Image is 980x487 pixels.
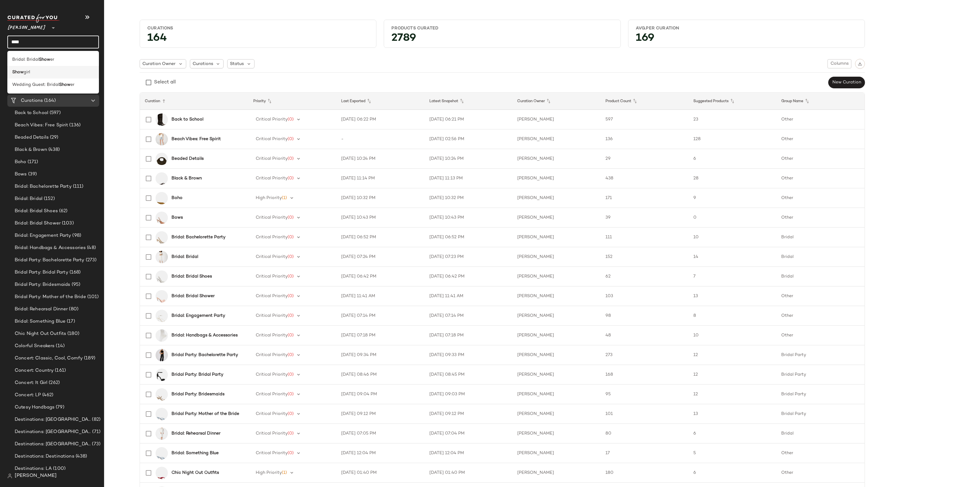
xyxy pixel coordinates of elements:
[156,408,168,420] img: STEVEMADDEN_SHOES_EDNA_BABY-BLUE-LEATHER_01.jpg
[7,21,46,32] span: [PERSON_NAME]
[776,424,865,443] td: Bridal
[336,385,424,404] td: [DATE] 09:04 PM
[256,156,288,161] span: Critical Priority
[12,82,59,88] span: Wedding Guest: Bridal
[336,247,424,267] td: [DATE] 07:24 PM
[832,80,861,85] span: New Curation
[288,274,294,279] span: (0)
[15,122,68,129] span: Beach Vibes: Free Spirit
[48,109,61,117] span: (597)
[86,293,99,301] span: (101)
[512,228,600,247] td: [PERSON_NAME]
[156,153,168,165] img: STEVEMADDEN_HANDBAGS_BKINSLEY_LEOPARD_9439e908-eca4-4957-8d21-bf81f2f97a4e.jpg
[336,306,424,326] td: [DATE] 07:14 PM
[512,208,600,228] td: [PERSON_NAME]
[776,286,865,306] td: Other
[776,188,865,208] td: Other
[288,255,294,259] span: (0)
[776,208,865,228] td: Other
[288,431,294,436] span: (0)
[288,372,294,377] span: (0)
[256,235,288,240] span: Critical Priority
[256,470,282,475] span: High Priority
[424,345,512,365] td: [DATE] 09:33 PM
[15,269,68,276] span: Bridal Party: Bridal Party
[71,232,81,239] span: (98)
[512,385,600,404] td: [PERSON_NAME]
[424,93,512,110] th: Latest Snapshot
[256,392,288,397] span: Critical Priority
[336,365,424,385] td: [DATE] 08:46 PM
[424,286,512,306] td: [DATE] 11:41 AM
[171,352,238,358] b: Bridal Party: Bachelorette Party
[7,14,59,23] img: cfy_white_logo.C9jOOHJF.svg
[601,385,688,404] td: 95
[21,97,43,104] span: Curations
[156,349,168,361] img: STEVEMADDEN_APPAREL_BN403761_BLACK_35533_HERO.jpg
[171,254,198,260] b: Bridal: Bridal
[776,306,865,326] td: Other
[156,467,168,479] img: STEVEMADDEN_SHOES_TRACIE_RED-SUEDE_01.jpg
[256,412,288,416] span: Critical Priority
[72,183,84,190] span: (111)
[688,404,776,424] td: 13
[256,294,288,298] span: Critical Priority
[424,247,512,267] td: [DATE] 07:23 PM
[601,93,688,110] th: Product Count
[424,326,512,345] td: [DATE] 07:18 PM
[688,424,776,443] td: 6
[156,231,168,243] img: STEVEMADDEN_SHOES_REYES-R_RHINESTONES_01.jpg
[336,149,424,169] td: [DATE] 10:24 PM
[15,428,91,435] span: Destinations: [GEOGRAPHIC_DATA]
[512,188,600,208] td: [PERSON_NAME]
[256,372,288,377] span: Critical Priority
[288,235,294,240] span: (0)
[91,441,100,448] span: (73)
[336,188,424,208] td: [DATE] 10:32 PM
[424,149,512,169] td: [DATE] 10:24 PM
[7,474,12,478] img: svg%3e
[171,195,183,201] b: Boho
[776,404,865,424] td: Bridal Party
[15,183,72,190] span: Bridal: Bachelorette Party
[424,365,512,385] td: [DATE] 08:45 PM
[776,129,865,149] td: Other
[156,447,168,459] img: STEVEMADDEN_SHOES_EDNA_BABY-BLUE-LEATHER_01.jpg
[776,326,865,345] td: Other
[171,430,221,437] b: Bridal: Rehearsal Dinner
[776,247,865,267] td: Bridal
[171,411,239,417] b: Bridal Party: Mother of the Bride
[15,195,43,202] span: Bridal: Bridal
[336,169,424,188] td: [DATE] 11:14 PM
[156,270,168,283] img: STEVEMADDEN_SHOES_BRI_WHITE-LACE-PEARL.jpg
[512,463,600,483] td: [PERSON_NAME]
[55,343,65,350] span: (14)
[688,443,776,463] td: 5
[776,169,865,188] td: Other
[424,169,512,188] td: [DATE] 11:13 PM
[256,431,288,436] span: Critical Priority
[15,318,66,325] span: Bridal: Something Blue
[688,385,776,404] td: 12
[601,306,688,326] td: 98
[140,93,248,110] th: Curation
[156,133,168,145] img: STEVEMADDEN_APPAREL_BO23389M_DENIM-FABRIC_32922.jpg
[512,404,600,424] td: [PERSON_NAME]
[830,61,849,66] span: Columns
[688,228,776,247] td: 10
[776,385,865,404] td: Bridal Party
[776,149,865,169] td: Other
[601,286,688,306] td: 103
[776,345,865,365] td: Bridal Party
[601,326,688,345] td: 48
[15,281,70,288] span: Bridal Party: Bridesmaids
[15,379,47,386] span: Concert: It Girl
[288,215,294,220] span: (0)
[256,353,288,357] span: Critical Priority
[156,212,168,224] img: STEVEMADDEN_SHOES_BRI_BLUSH-PATENT_01_8c6256cb-5ec7-4df6-aad2-e520829548df.jpg
[15,257,85,264] span: Bridal Party: Bachelorette Party
[70,281,81,288] span: (95)
[15,244,86,251] span: Bridal: Handbags & Accessories
[256,196,282,200] span: High Priority
[15,453,74,460] span: Destinations: Destinations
